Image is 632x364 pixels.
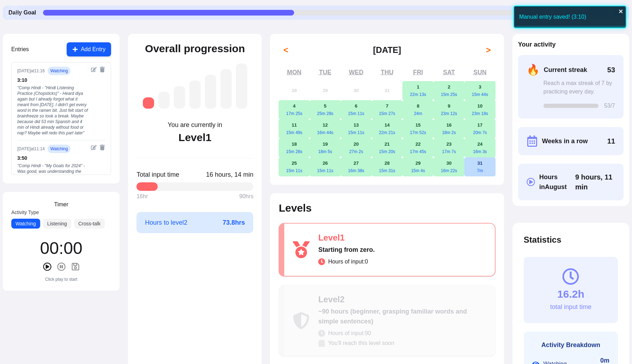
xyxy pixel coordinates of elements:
abbr: July 31, 2025 [384,88,390,93]
button: < [279,43,293,57]
div: 17m 52s [402,130,433,135]
button: August 8, 202524m [402,100,433,119]
span: You'll reach this level soon [328,339,394,347]
abbr: August 9, 2025 [448,103,450,109]
div: 15m 44s [464,92,496,97]
div: 15m 31s [372,168,403,174]
div: [DATE] at 11:16 [17,68,45,74]
button: August 21, 202515m 20s [372,138,403,157]
abbr: August 25, 2025 [292,160,297,166]
abbr: August 7, 2025 [386,103,388,109]
button: August 6, 202515m 11s [341,100,372,119]
span: 53 /7 [604,102,615,110]
button: August 16, 202518m 2s [433,119,464,138]
div: 15m 28s [279,149,310,154]
abbr: Saturday [443,69,455,76]
abbr: August 18, 2025 [292,141,297,147]
button: Cross-talk [74,219,105,229]
img: menu [3,3,24,24]
div: 15m 11s [341,130,372,135]
div: 15m 11s [310,168,341,174]
abbr: August 20, 2025 [353,141,359,147]
span: 73.8 hrs [223,218,245,227]
div: 23m 12s [433,111,464,116]
div: Click play to start [45,277,77,282]
div: Level 1 [178,131,211,144]
div: 17m 45s [402,149,433,154]
abbr: July 30, 2025 [353,88,359,93]
div: 7m [464,168,496,174]
span: Click to toggle between decimal and time format [575,172,615,192]
abbr: August 12, 2025 [323,122,328,128]
button: August 4, 202517m 25s [279,100,310,119]
div: 3 : 50 [17,154,88,162]
div: You are currently in [168,120,222,130]
div: 22m 21s [372,130,403,135]
div: Level 6: ~1,750 hours (advanced, understanding native media with effort) [220,69,232,109]
div: 16m 38s [341,168,372,174]
button: August 31, 20257m [464,157,496,176]
button: Add Entry [67,42,111,56]
abbr: August 8, 2025 [417,103,419,109]
abbr: Wednesday [349,69,363,76]
div: 27m 2s [341,149,372,154]
button: August 30, 202516m 22s [433,157,464,176]
div: 22m 13s [402,92,433,97]
button: Edit entry [91,67,97,72]
div: 17m 25s [279,111,310,116]
button: August 3, 202515m 44s [464,81,496,100]
abbr: August 16, 2025 [446,122,452,128]
button: August 20, 202527m 2s [341,138,372,157]
button: July 31, 2025 [372,81,403,100]
label: Activity Type [11,209,111,216]
div: Starting from zero. [318,245,486,255]
button: August 24, 202516m 3s [464,138,496,157]
abbr: August 10, 2025 [477,103,482,109]
abbr: August 3, 2025 [479,84,481,90]
div: Level 2: ~90 hours (beginner, grasping familiar words and simple sentences) [158,92,170,109]
div: [DATE] at 11:14 [17,146,45,152]
div: 15m 4s [402,168,433,174]
div: 16.2h [557,288,584,301]
div: 25m 28s [310,111,341,116]
span: 11 [607,136,615,146]
div: Level 3: ~260 hours (low intermediate, understanding simple conversations) [174,86,185,109]
div: 16m 44s [310,130,341,135]
button: August 18, 202515m 28s [279,138,310,157]
div: 17m 7s [433,149,464,154]
span: 90 hrs [239,192,253,201]
h2: Overall progression [145,42,245,55]
div: total input time [550,302,591,312]
div: 24m [402,111,433,116]
abbr: Tuesday [319,69,331,76]
button: August 13, 202515m 11s [341,119,372,138]
button: August 29, 202515m 4s [402,157,433,176]
div: 15m 20s [372,149,403,154]
abbr: Sunday [473,69,486,76]
div: Level 1: Starting from zero. [143,97,154,109]
button: Edit entry [91,145,97,150]
abbr: August 27, 2025 [353,160,359,166]
span: > [486,44,491,56]
div: Level 1 [318,232,486,243]
span: Click to toggle between decimal and time format [206,170,253,180]
button: August 27, 202516m 38s [341,157,372,176]
span: Hours of input: 0 [328,257,368,266]
button: July 29, 2025 [310,81,341,100]
button: Delete entry [99,145,105,150]
abbr: August 23, 2025 [446,141,452,147]
button: August 2, 202515m 25s [433,81,464,100]
abbr: August 28, 2025 [384,160,390,166]
abbr: August 22, 2025 [415,141,421,147]
button: August 5, 202525m 28s [310,100,341,119]
div: 16m 3s [464,149,496,154]
abbr: August 19, 2025 [323,141,328,147]
button: August 11, 202515m 49s [279,119,310,138]
abbr: August 29, 2025 [415,160,421,166]
button: August 12, 202516m 44s [310,119,341,138]
span: 🔥 [527,63,540,76]
h3: Timer [54,200,68,209]
div: 23m 18s [464,111,496,116]
abbr: Thursday [381,69,394,76]
div: 18m 5s [310,149,341,154]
